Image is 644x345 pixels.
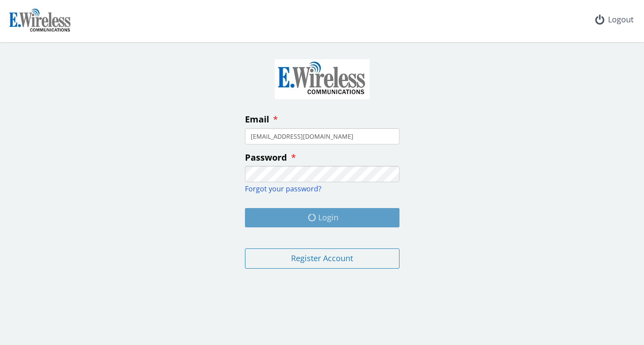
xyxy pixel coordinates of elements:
[245,113,269,125] span: Email
[245,248,399,269] button: Register Account
[245,151,287,163] span: Password
[245,128,399,144] input: enter your email address
[245,208,399,227] button: Login
[245,184,321,194] a: Forgot your password?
